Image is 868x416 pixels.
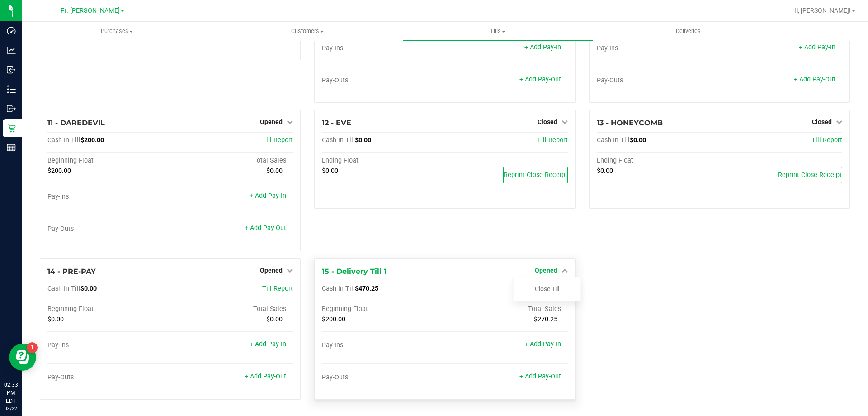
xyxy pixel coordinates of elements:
[597,157,720,165] div: Ending Float
[47,341,170,349] div: Pay-Ins
[597,167,613,175] span: $0.00
[597,44,720,53] div: Pay-Ins
[799,43,835,51] a: + Add Pay-In
[524,43,561,51] a: + Add Pay-In
[535,267,557,274] span: Opened
[322,267,387,276] span: 15 - Delivery Till 1
[260,118,283,125] span: Opened
[47,305,170,313] div: Beginning Float
[170,305,293,313] div: Total Sales
[524,340,561,348] a: + Add Pay-In
[47,225,170,233] div: Pay-Outs
[534,316,557,323] span: $270.25
[47,316,64,323] span: $0.00
[322,285,355,292] span: Cash In Till
[403,27,592,35] span: Tills
[794,76,835,83] a: + Add Pay-Out
[664,27,713,35] span: Deliveries
[597,136,630,144] span: Cash In Till
[630,136,646,144] span: $0.00
[22,22,212,41] a: Purchases
[47,285,80,292] span: Cash In Till
[402,22,593,41] a: Tills
[250,192,286,200] a: + Add Pay-In
[61,7,120,14] span: Ft. [PERSON_NAME]
[355,285,378,292] span: $470.25
[4,381,18,405] p: 02:33 PM EDT
[212,27,402,35] span: Customers
[519,373,561,380] a: + Add Pay-Out
[355,136,371,144] span: $0.00
[47,136,80,144] span: Cash In Till
[535,285,559,292] a: Close Till
[322,167,338,175] span: $0.00
[22,27,212,35] span: Purchases
[503,167,568,183] button: Reprint Close Receipt
[7,65,16,74] inline-svg: Inbound
[537,136,568,144] a: Till Report
[47,119,105,127] span: 11 - DAREDEVIL
[778,171,842,179] span: Reprint Close Receipt
[597,119,663,127] span: 13 - HONEYCOMB
[262,285,293,292] a: Till Report
[47,167,71,175] span: $200.00
[47,267,96,276] span: 14 - PRE-PAY
[322,373,445,382] div: Pay-Outs
[7,85,16,94] inline-svg: Inventory
[792,7,851,14] span: Hi, [PERSON_NAME]!
[7,143,16,152] inline-svg: Reports
[811,136,842,144] a: Till Report
[519,76,561,83] a: + Add Pay-Out
[7,46,16,55] inline-svg: Analytics
[322,136,355,144] span: Cash In Till
[538,118,557,125] span: Closed
[4,405,18,412] p: 08/22
[593,22,783,41] a: Deliveries
[322,341,445,349] div: Pay-Ins
[47,373,170,382] div: Pay-Outs
[7,26,16,35] inline-svg: Dashboard
[80,285,97,292] span: $0.00
[266,316,283,323] span: $0.00
[778,167,842,183] button: Reprint Close Receipt
[9,344,36,371] iframe: Resource center
[322,77,445,85] div: Pay-Outs
[322,44,445,53] div: Pay-Ins
[322,305,445,313] div: Beginning Float
[322,119,351,127] span: 12 - EVE
[260,267,283,274] span: Opened
[322,316,345,323] span: $200.00
[245,373,286,380] a: + Add Pay-Out
[170,157,293,165] div: Total Sales
[80,136,104,144] span: $200.00
[812,118,832,125] span: Closed
[47,193,170,201] div: Pay-Ins
[245,224,286,232] a: + Add Pay-Out
[7,124,16,133] inline-svg: Retail
[262,136,293,144] a: Till Report
[445,305,568,313] div: Total Sales
[597,77,720,85] div: Pay-Outs
[212,22,402,41] a: Customers
[322,157,445,165] div: Ending Float
[250,340,286,348] a: + Add Pay-In
[266,167,283,175] span: $0.00
[504,171,567,179] span: Reprint Close Receipt
[47,157,170,165] div: Beginning Float
[27,342,38,353] iframe: Resource center unread badge
[7,104,16,113] inline-svg: Outbound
